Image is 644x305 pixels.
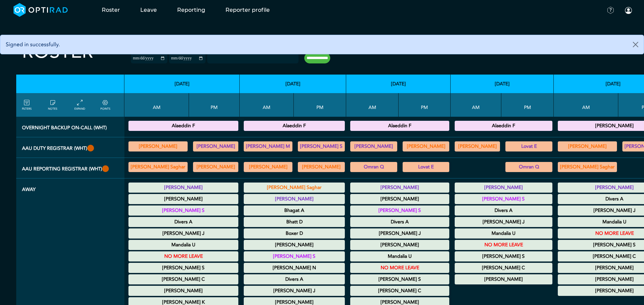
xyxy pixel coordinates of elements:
div: Annual Leave 00:00 - 23:59 [128,205,238,216]
div: Other Leave 00:00 - 23:59 [455,274,552,284]
summary: [PERSON_NAME] [129,287,237,295]
summary: Divers A [456,206,551,215]
summary: [PERSON_NAME] [129,142,187,150]
summary: [PERSON_NAME] [351,142,396,150]
summary: NO MORE LEAVE [129,252,237,260]
summary: Alaeddin F [129,122,237,130]
th: AM [451,93,501,117]
div: Annual Leave 00:00 - 23:59 [244,228,345,239]
th: PM [189,93,240,117]
img: brand-opti-rad-logos-blue-and-white-d2f68631ba2948856bd03f2d395fb146ddc8fb01b4b6e9315ea85fa773367... [14,3,68,17]
summary: Omran Q [506,163,551,171]
summary: [PERSON_NAME] S [456,195,551,203]
div: Annual Leave 00:00 - 23:59 [128,183,238,193]
div: Overnight backup on-call 18:30 - 08:30 [244,121,345,131]
div: Other Leave 00:00 - 23:59 [455,240,552,250]
div: Various levels of experience 08:30 - 13:30 [244,141,292,151]
div: Annual Leave 00:00 - 23:59 [455,194,552,204]
div: Reporting Reg 08:30 - 13:30 [244,162,292,172]
th: [DATE] [240,75,346,93]
div: Annual Leave 00:00 - 23:59 [244,251,345,261]
div: Annual Leave 00:00 - 23:59 [455,251,552,261]
summary: [PERSON_NAME] [245,241,344,249]
div: Reporting Reg 08:30 - 13:30 [350,162,397,172]
div: Annual Leave 00:00 - 23:59 [244,183,345,193]
th: AM [124,93,189,117]
div: Other Leave 00:00 - 23:59 [128,286,238,296]
div: Annual Leave 00:00 - 23:59 [244,240,345,250]
div: Annual Leave 00:00 - 23:59 [350,228,449,239]
summary: Mandalia U [456,229,551,238]
div: Exact role to be defined 13:30 - 18:30 [298,141,345,151]
summary: [PERSON_NAME] [129,195,237,203]
div: Various levels of experience 08:30 - 13:30 [350,141,397,151]
summary: [PERSON_NAME] [456,184,551,192]
summary: Bhagat A [245,206,344,215]
div: Annual Leave 00:00 - 23:59 [350,274,449,284]
summary: Alaeddin F [351,122,448,130]
div: Other Leave 00:00 - 23:59 [128,251,238,261]
summary: [PERSON_NAME] Saghar [129,163,187,171]
div: Maternity Leave 00:00 - 23:59 [455,263,552,273]
summary: NO MORE LEAVE [351,264,448,272]
th: [DATE] [346,75,451,93]
div: Annual Leave 00:00 - 23:59 [128,228,238,239]
th: [DATE] [124,75,240,93]
th: AM [240,93,294,117]
div: Exact role to be defined 13:30 - 18:30 [403,141,449,151]
div: Exact role to be defined 13:30 - 18:30 [505,141,552,151]
div: Annual Leave 00:00 - 23:59 [244,274,345,284]
summary: [PERSON_NAME] C [456,264,551,272]
summary: [PERSON_NAME] [351,184,448,192]
summary: [PERSON_NAME] [129,184,237,192]
th: AAU Duty Registrar (WHT) [16,137,124,158]
div: Annual Leave 00:00 - 23:59 [244,217,345,227]
div: Sick Leave (am) 00:00 - 12:00 [244,205,345,216]
div: Annual Leave 00:00 - 23:59 [128,217,238,227]
summary: Divers A [351,218,448,226]
summary: Mandalia U [351,252,448,260]
th: PM [399,93,451,117]
summary: NO MORE LEAVE [456,241,551,249]
div: Annual Leave 00:00 - 23:59 [128,194,238,204]
summary: Divers A [245,275,344,283]
div: Exact role to be defined 13:30 - 18:30 [193,141,238,151]
div: Annual Leave 00:00 - 23:59 [128,240,238,250]
div: Maternity Leave 00:00 - 23:59 [128,274,238,284]
summary: Bhatt D [245,218,344,226]
th: AM [346,93,399,117]
summary: [PERSON_NAME] Saghar [559,163,616,171]
div: Annual Leave 00:00 - 23:59 [350,183,449,193]
summary: [PERSON_NAME] J [245,287,344,295]
summary: Boxer D [245,229,344,238]
input: null [208,54,242,60]
th: AAU Reporting Registrar (WHT) [16,158,124,178]
summary: Alaeddin F [245,122,344,130]
summary: Omran Q [351,163,396,171]
summary: [PERSON_NAME] S [456,252,551,260]
summary: [PERSON_NAME] N [245,264,344,272]
div: Annual Leave 00:00 - 23:59 [244,263,345,273]
summary: [PERSON_NAME] [456,142,499,150]
summary: [PERSON_NAME] J [129,229,237,238]
th: Overnight backup on-call (WHT) [16,117,124,137]
div: Reporting Reg 08:30 - 13:30 [128,162,188,172]
summary: Alaeddin F [456,122,551,130]
div: Other Leave 00:00 - 23:59 [350,263,449,273]
summary: [PERSON_NAME] [404,142,448,150]
div: Annual Leave 00:00 - 23:59 [128,263,238,273]
div: Annual Leave 00:00 - 23:59 [244,194,345,204]
summary: Divers A [129,218,237,226]
summary: [PERSON_NAME] S [129,206,237,215]
summary: [PERSON_NAME] S [299,142,344,150]
summary: [PERSON_NAME] S [351,206,448,215]
summary: Lovat E [404,163,448,171]
th: AM [554,93,618,117]
summary: [PERSON_NAME] [194,142,237,150]
div: Maternity Leave 00:00 - 23:59 [350,286,449,296]
div: Reporting reg 13:30 - 17:30 [505,162,552,172]
div: Annual Leave 00:00 - 23:59 [455,217,552,227]
div: Overnight backup on-call 18:30 - 08:30 [350,121,449,131]
th: PM [501,93,554,117]
div: Annual Leave 00:00 - 23:59 [455,183,552,193]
